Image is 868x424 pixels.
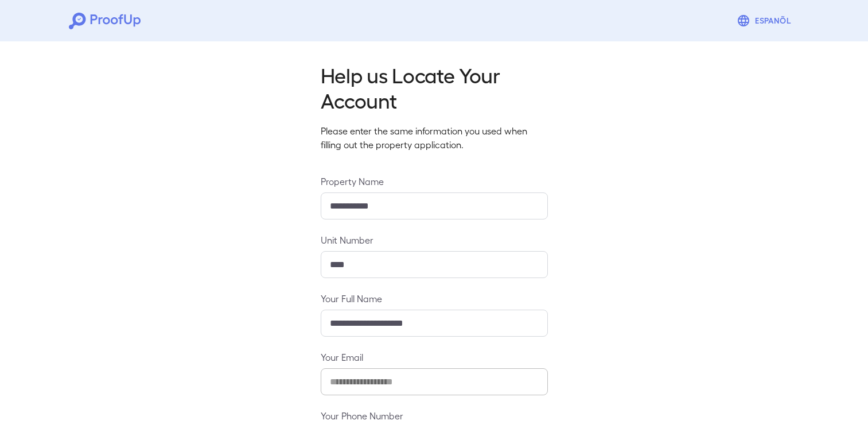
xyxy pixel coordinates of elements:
[321,233,548,246] label: Unit Number
[321,292,548,305] label: Your Full Name
[321,62,548,113] h2: Help us Locate Your Account
[732,9,799,32] button: Espanõl
[321,350,548,364] label: Your Email
[321,409,548,422] label: Your Phone Number
[321,175,548,188] label: Property Name
[321,124,548,152] p: Please enter the same information you used when filling out the property application.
